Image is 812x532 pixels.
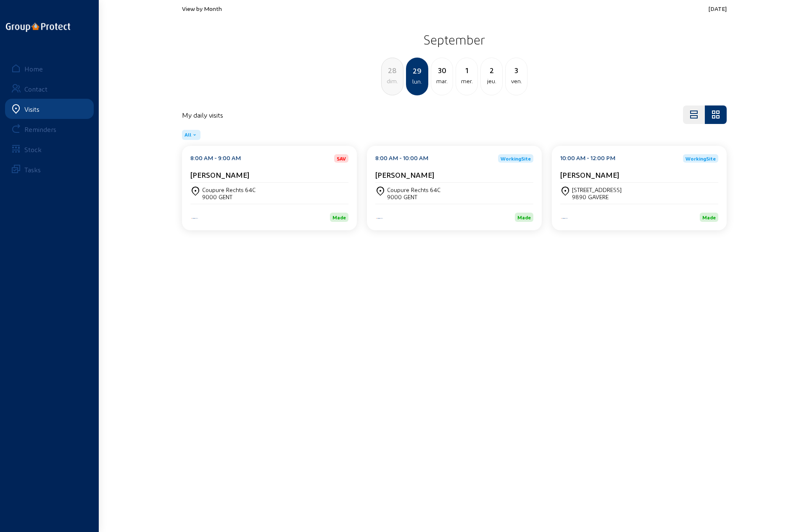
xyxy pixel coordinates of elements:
div: mar. [431,76,453,86]
div: 8:00 AM - 9:00 AM [190,154,241,163]
span: Made [517,214,531,220]
div: 9000 GENT [202,193,256,200]
div: mer. [456,76,477,86]
div: 8:00 AM - 10:00 AM [375,154,428,163]
span: View by Month [182,5,222,12]
cam-card-title: [PERSON_NAME] [560,170,619,179]
span: SAV [337,156,346,161]
div: Reminders [24,125,56,133]
div: Home [24,65,43,73]
span: Made [332,214,346,220]
div: jeu. [481,76,502,86]
div: Stock [24,145,42,153]
a: Stock [5,139,94,159]
h2: September [182,29,727,50]
a: Reminders [5,119,94,139]
span: Made [702,214,716,220]
div: 9890 GAVERE [572,193,622,200]
div: Visits [24,105,40,113]
span: WorkingSite [501,156,531,161]
a: Contact [5,79,94,99]
div: Coupure Rechts 64C [387,186,440,193]
div: ven. [506,76,527,86]
h4: My daily visits [182,111,223,119]
span: WorkingSite [685,156,716,161]
div: Contact [24,85,47,93]
div: 28 [382,64,403,76]
img: logo-oneline.png [6,23,70,32]
div: 3 [506,64,527,76]
img: Energy Protect HVAC [190,217,199,219]
div: 1 [456,64,477,76]
div: 10:00 AM - 12:00 PM [560,154,615,163]
img: Energy Protect HVAC [560,217,569,219]
div: [STREET_ADDRESS] [572,186,622,193]
a: Visits [5,99,94,119]
div: 9000 GENT [387,193,440,200]
div: Coupure Rechts 64C [202,186,256,193]
a: Tasks [5,159,94,179]
div: 2 [481,64,502,76]
div: lun. [407,76,427,87]
div: 29 [407,65,427,76]
span: All [185,132,191,138]
span: [DATE] [709,5,727,12]
div: Tasks [24,166,41,174]
div: 30 [431,64,453,76]
div: dim. [382,76,403,86]
cam-card-title: [PERSON_NAME] [190,170,249,179]
a: Home [5,58,94,79]
img: Energy Protect HVAC [375,217,384,219]
cam-card-title: [PERSON_NAME] [375,170,434,179]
